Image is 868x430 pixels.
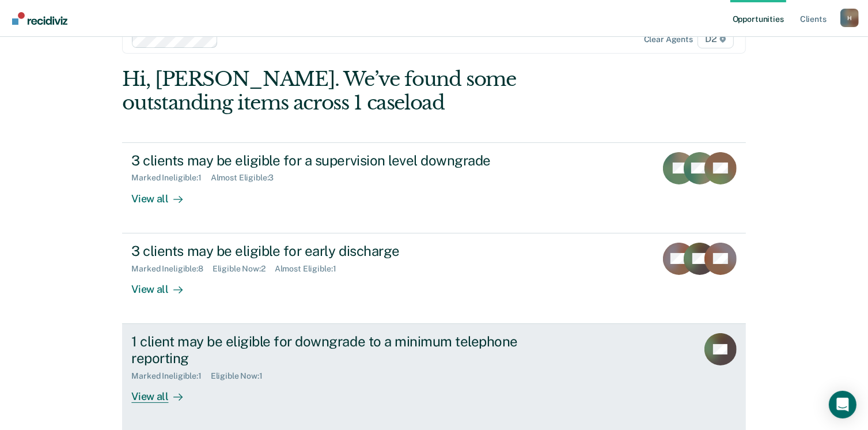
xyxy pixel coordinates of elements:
div: 1 client may be eligible for downgrade to a minimum telephone reporting [131,333,536,367]
a: 3 clients may be eligible for a supervision level downgradeMarked Ineligible:1Almost Eligible:3Vi... [122,142,745,233]
div: Eligible Now : 1 [211,371,272,381]
div: Marked Ineligible : 1 [131,371,210,381]
div: H [840,9,859,27]
div: Eligible Now : 2 [213,264,275,274]
div: Marked Ineligible : 1 [131,173,210,183]
div: Hi, [PERSON_NAME]. We’ve found some outstanding items across 1 caseload [122,67,621,115]
span: D2 [698,30,734,48]
div: View all [131,273,196,296]
div: Marked Ineligible : 8 [131,264,212,274]
div: 3 clients may be eligible for early discharge [131,243,536,259]
div: View all [131,380,196,403]
div: Almost Eligible : 3 [211,173,283,183]
div: View all [131,183,196,205]
div: 3 clients may be eligible for a supervision level downgrade [131,152,536,169]
div: Almost Eligible : 1 [275,264,346,274]
img: Recidiviz [12,12,67,25]
a: 3 clients may be eligible for early dischargeMarked Ineligible:8Eligible Now:2Almost Eligible:1Vi... [122,233,745,324]
div: Clear agents [644,35,693,44]
button: Profile dropdown button [840,9,859,27]
div: Open Intercom Messenger [829,391,856,418]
